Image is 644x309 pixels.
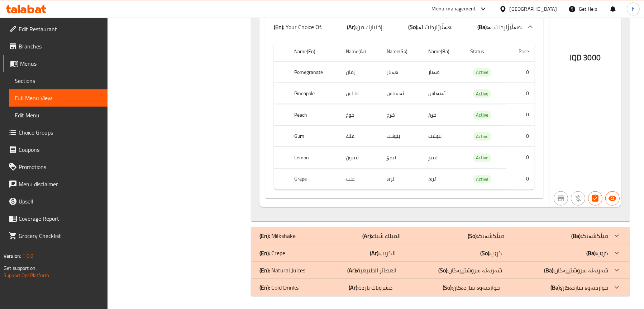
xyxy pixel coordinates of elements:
span: Upsell [19,197,102,206]
a: Full Menu View [9,89,108,107]
div: (En): Crepe(Ar):الكريب(So):کرێپ(Ba):کرێپ [251,244,630,262]
th: Peach [288,104,340,126]
p: Cold Drinks [259,283,299,292]
a: Choice Groups [3,124,108,141]
span: Edit Restaurant [19,25,102,33]
b: (Ar): [370,248,380,258]
span: 1.0.0 [22,251,33,261]
div: (En): Your Choice Of:(Ar):إختيارك من:(So):هەڵبژاردنت لە:(Ba):هەڵبژاردنت لە: [265,15,543,38]
td: بنێشت [381,126,423,147]
th: Name(Ar) [340,41,381,62]
span: إختيارك من: [357,22,383,32]
p: Crepe [259,249,285,257]
th: Name(En) [288,41,340,62]
th: Lemon [288,147,340,168]
a: Coverage Report [3,210,108,227]
td: 0 [506,83,535,104]
p: خواردنەوە ساردەکان [443,283,500,292]
a: Edit Restaurant [3,20,108,38]
b: (Ar): [347,22,357,32]
th: Pomegranate [288,62,340,83]
div: (En): Milkshake(Ar):الميلك شيك(So):میڵکشەیک(Ba):میڵکشەیک [251,227,630,244]
span: Grocery Checklist [19,231,102,240]
button: Purchased item [571,191,585,206]
span: Full Menu View [15,94,102,102]
p: الكريب [370,249,396,257]
a: Grocery Checklist [3,227,108,244]
a: Edit Menu [9,107,108,124]
td: ئەنەناس [381,83,423,104]
p: کرێپ [586,249,608,257]
b: (En): [274,22,284,32]
span: h [632,5,635,13]
b: (So): [468,230,478,241]
div: (En): Cold Drinks(Ar):مشروبات باردة(So):خواردنەوە ساردەکان(Ba):خواردنەوە ساردەکان [251,279,630,296]
div: Active [473,68,491,77]
span: Sections [15,76,102,85]
td: خۆخ [423,104,464,126]
th: Price [506,41,535,62]
b: (Ar): [349,282,358,293]
span: هەڵبژاردنت لە: [419,22,453,32]
button: Has choices [588,191,602,206]
b: (So): [480,248,490,258]
td: بنێشت [423,126,464,147]
table: choices table [274,41,535,190]
b: (So): [409,22,419,32]
td: رمان [340,62,381,83]
td: 0 [506,62,535,83]
div: Active [473,89,491,98]
a: Branches [3,38,108,55]
a: Promotions [3,158,108,175]
p: کرێپ [480,249,502,257]
th: Grape [288,168,340,189]
div: Active [473,132,491,141]
span: IQD [570,51,582,65]
td: علك [340,126,381,147]
span: Active [473,175,491,183]
td: اناناس [340,83,381,104]
td: ليمون [340,147,381,168]
span: Active [473,111,491,119]
b: (Ar): [363,230,372,241]
span: Menus [20,59,102,68]
span: Active [473,154,491,162]
a: Menus [3,55,108,72]
td: ترێ [423,168,464,189]
th: Name(So) [381,41,423,62]
p: الميلك شيك [363,231,401,240]
td: 0 [506,168,535,189]
a: Support.OpsPlatform [4,271,49,280]
b: (So): [443,282,453,293]
th: Status [464,41,506,62]
td: عنب [340,168,381,189]
th: Pineapple [288,83,340,104]
b: (Ar): [347,265,357,276]
p: العصائر الطبيعية [347,266,396,275]
td: ئەنەناس [423,83,464,104]
a: Sections [9,72,108,89]
span: Get support on: [4,263,37,273]
td: لیمۆ [381,147,423,168]
div: (En): Natural Juices(Ar):العصائر الطبيعية(So):شەربەتە سروشتییەکان(Ba):شەربەتە سروشتییەکان [251,262,630,279]
a: Upsell [3,193,108,210]
span: Menu disclaimer [19,180,102,188]
b: (En): [259,265,270,276]
span: Branches [19,42,102,51]
div: Active [473,175,491,183]
span: Choice Groups [19,128,102,137]
b: (Ba): [477,22,488,32]
b: (Ba): [571,230,582,241]
p: خواردنەوە ساردەکان [550,283,608,292]
th: Gum [288,126,340,147]
span: Promotions [19,163,102,171]
b: (En): [259,248,270,258]
div: Active [473,111,491,120]
td: هەنار [423,62,464,83]
span: Version: [4,251,21,261]
button: Not branch specific item [554,191,568,206]
span: Edit Menu [15,111,102,120]
td: هەنار [381,62,423,83]
td: خوخ [340,104,381,126]
b: (So): [438,265,448,276]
